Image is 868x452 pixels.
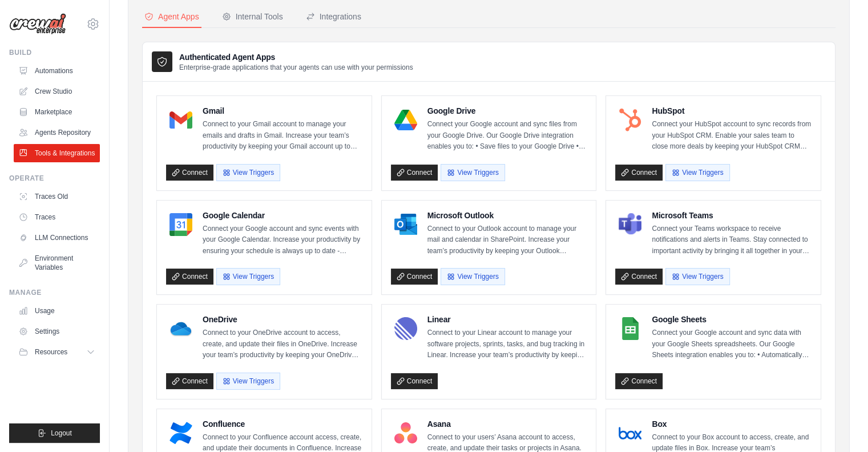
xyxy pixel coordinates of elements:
img: Logo [9,13,66,35]
img: OneDrive Logo [169,317,192,340]
img: Box Logo [619,422,641,445]
button: Internal Tools [220,6,285,28]
span: Logout [51,429,72,438]
img: Asana Logo [394,422,417,445]
p: Connect your HubSpot account to sync records from your HubSpot CRM. Enable your sales team to clo... [652,119,812,153]
a: Usage [14,302,100,320]
div: Integrations [306,11,361,22]
div: Internal Tools [222,11,283,22]
h4: HubSpot [652,105,812,117]
a: Connect [166,269,213,285]
p: Connect your Google account and sync data with your Google Sheets spreadsheets. Our Google Sheets... [652,327,812,361]
a: Connect [615,373,663,389]
div: Manage [9,288,100,297]
a: Connect [391,269,438,285]
a: Connect [615,165,663,181]
img: Google Drive Logo [394,109,417,131]
p: Connect to your OneDrive account to access, create, and update their files in OneDrive. Increase ... [203,327,362,361]
img: Linear Logo [394,317,417,340]
a: Connect [166,373,213,389]
div: Agent Apps [144,11,199,22]
img: Confluence Logo [169,422,192,445]
h4: Linear [427,314,587,325]
a: Connect [166,165,213,181]
h4: Microsoft Teams [652,210,812,221]
h4: Google Sheets [652,314,812,325]
a: Marketplace [14,103,100,121]
button: Resources [14,343,100,361]
button: Agent Apps [142,6,201,28]
a: LLM Connections [14,229,100,247]
h4: Gmail [203,105,362,117]
a: Agents Repository [14,123,100,142]
a: Traces Old [14,187,100,206]
button: Logout [9,423,100,443]
img: Google Sheets Logo [619,317,641,340]
img: Google Calendar Logo [169,213,192,236]
h4: Box [652,418,812,430]
p: Connect your Google account and sync events with your Google Calendar. Increase your productivity... [203,223,362,257]
h4: Google Drive [427,105,587,117]
h4: Microsoft Outlook [427,210,587,221]
a: Crew Studio [14,82,100,101]
h3: Authenticated Agent Apps [179,51,413,63]
a: Automations [14,62,100,80]
img: Microsoft Outlook Logo [394,213,417,236]
p: Connect to your Outlook account to manage your mail and calendar in SharePoint. Increase your tea... [427,223,587,257]
div: Build [9,48,100,57]
div: Operate [9,174,100,183]
button: View Triggers [441,268,504,285]
button: View Triggers [665,164,729,181]
p: Connect your Teams workspace to receive notifications and alerts in Teams. Stay connected to impo... [652,223,812,257]
button: View Triggers [216,268,280,285]
button: View Triggers [665,268,729,285]
img: Gmail Logo [169,109,192,131]
a: Connect [391,165,438,181]
button: View Triggers [216,164,280,181]
button: Integrations [304,6,364,28]
img: HubSpot Logo [619,109,641,131]
p: Connect to your Linear account to manage your software projects, sprints, tasks, and bug tracking... [427,327,587,361]
img: Microsoft Teams Logo [619,213,641,236]
a: Connect [391,373,438,389]
a: Connect [615,269,663,285]
h4: Confluence [203,418,362,430]
h4: OneDrive [203,314,362,325]
a: Traces [14,208,100,226]
button: View Triggers [441,164,504,181]
a: Environment Variables [14,249,100,277]
p: Connect your Google account and sync files from your Google Drive. Our Google Drive integration e... [427,119,587,153]
span: Resources [35,347,67,357]
button: View Triggers [216,373,280,390]
h4: Google Calendar [203,210,362,221]
a: Tools & Integrations [14,144,100,162]
p: Connect to your Gmail account to manage your emails and drafts in Gmail. Increase your team’s pro... [203,119,362,153]
a: Settings [14,322,100,341]
h4: Asana [427,418,587,430]
p: Enterprise-grade applications that your agents can use with your permissions [179,63,413,72]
